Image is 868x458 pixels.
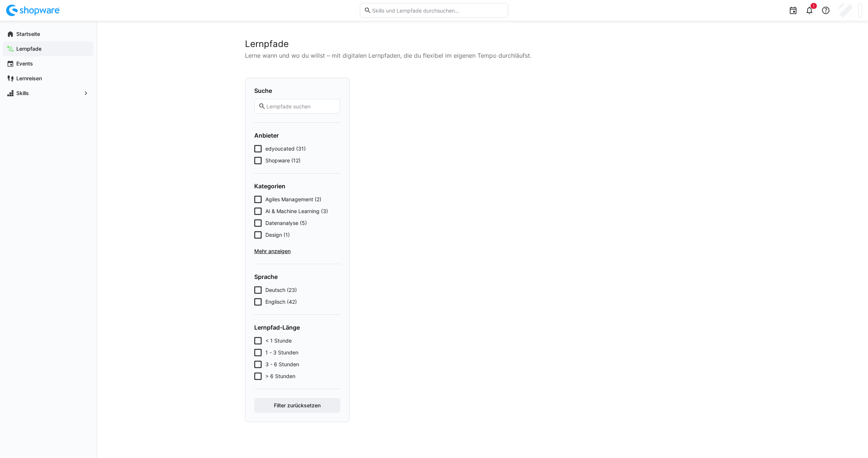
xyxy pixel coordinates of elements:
[265,219,307,227] span: Datenanalyse (5)
[254,247,340,255] span: Mehr anzeigen
[265,157,301,164] span: Shopware (12)
[254,273,340,280] h4: Sprache
[254,182,340,190] h4: Kategorien
[371,7,504,14] input: Skills und Lernpfade durchsuchen…
[265,337,292,344] span: < 1 Stunde
[265,349,298,356] span: 1 - 3 Stunden
[254,324,340,331] h4: Lernpfad-Länge
[273,402,322,409] span: Filter zurücksetzen
[254,398,340,413] button: Filter zurücksetzen
[265,373,295,380] span: > 6 Stunden
[245,38,719,50] h2: Lernpfade
[265,145,306,152] span: edyoucated (31)
[265,298,297,306] span: Englisch (42)
[265,361,299,368] span: 3 - 6 Stunden
[265,208,328,215] span: AI & Machine Learning (3)
[254,132,340,139] h4: Anbieter
[245,51,719,60] p: Lerne wann und wo du willst – mit digitalen Lernpfaden, die du flexibel im eigenen Tempo durchläu...
[266,103,336,110] input: Lernpfade suchen
[265,231,290,239] span: Design (1)
[265,196,321,203] span: Agiles Management (2)
[813,4,815,8] span: 1
[265,286,297,294] span: Deutsch (23)
[254,87,340,94] h4: Suche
